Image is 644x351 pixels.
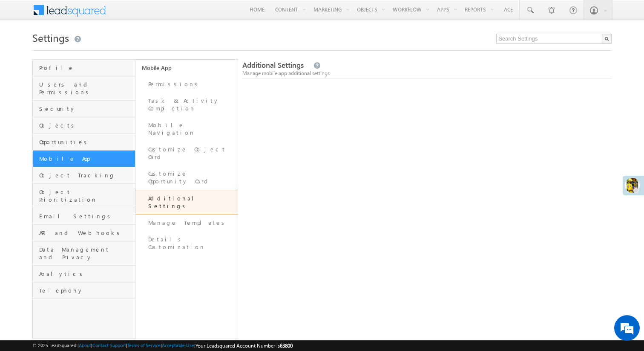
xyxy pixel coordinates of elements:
[135,141,238,165] a: Customize Object Card
[39,270,133,278] span: Analytics
[39,81,133,96] span: Users and Permissions
[242,70,612,77] div: Manage mobile app additional settings
[496,34,612,44] input: Search Settings
[39,64,133,72] span: Profile
[33,184,135,208] a: Object Prioritization
[33,117,135,134] a: Objects
[127,342,161,348] a: Terms of Service
[242,60,304,70] span: Additional Settings
[32,342,293,350] span: © 2025 LeadSquared | | | | |
[32,31,69,44] span: Settings
[242,81,612,337] iframe: To enrich screen reader interactions, please activate Accessibility in Grammarly extension settings
[33,225,135,241] a: API and Webhooks
[39,155,133,162] span: Mobile App
[39,171,133,179] span: Object Tracking
[33,282,135,299] a: Telephony
[33,151,135,167] a: Mobile App
[39,229,133,237] span: API and Webhooks
[39,122,133,129] span: Objects
[135,93,238,117] a: Task & Activity Completion
[39,138,133,146] span: Opportunities
[33,101,135,117] a: Security
[135,117,238,141] a: Mobile Navigation
[33,60,135,76] a: Profile
[39,287,133,294] span: Telephony
[79,342,91,348] a: About
[33,76,135,101] a: Users and Permissions
[135,165,238,190] a: Customize Opportunity Card
[39,212,133,220] span: Email Settings
[92,342,126,348] a: Contact Support
[135,76,238,93] a: Permissions
[33,241,135,266] a: Data Management and Privacy
[33,134,135,151] a: Opportunities
[33,208,135,225] a: Email Settings
[135,231,238,255] a: Details Customization
[135,190,238,215] a: Additional Settings
[39,105,133,113] span: Security
[39,188,133,203] span: Object Prioritization
[280,342,293,349] span: 63800
[33,167,135,184] a: Object Tracking
[39,246,133,261] span: Data Management and Privacy
[135,60,238,76] a: Mobile App
[33,266,135,282] a: Analytics
[135,215,238,231] a: Manage Templates
[195,342,293,349] span: Your Leadsquared Account Number is
[162,342,194,348] a: Acceptable Use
